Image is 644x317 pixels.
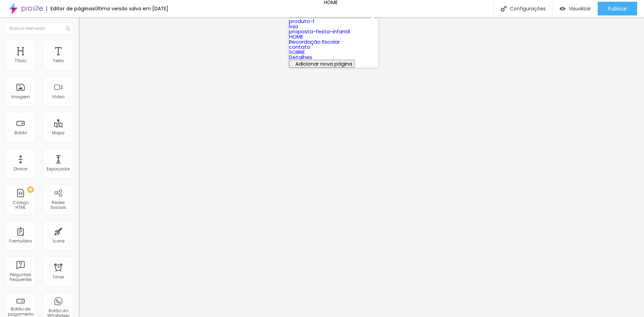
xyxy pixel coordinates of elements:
div: Timer [52,275,64,280]
div: Editor de páginas [46,6,95,11]
img: view-1.svg [560,6,565,12]
div: Vídeo [52,94,64,99]
input: Buscar elemento [5,22,74,35]
div: Texto [53,58,64,63]
div: Ícone [52,239,64,244]
button: Publicar [598,2,637,15]
div: Espaçador [47,167,70,171]
span: Publicar [608,6,627,11]
a: Recordação Escolar [289,38,340,45]
a: contato [289,43,310,50]
div: Título [15,58,26,63]
div: Imagem [11,94,30,99]
button: Adicionar nova página [289,60,355,68]
a: produto-1 [289,18,314,25]
img: Icone [66,26,70,31]
a: Detalhes [289,54,312,61]
a: proposta-festa-infantil [289,28,350,35]
div: Botão [14,131,27,135]
img: Icone [501,6,506,12]
div: Formulário [9,239,32,244]
div: Perguntas frequentes [7,272,34,282]
div: Redes Sociais [45,200,72,210]
iframe: Editor [79,17,644,317]
span: Visualizar [569,6,591,11]
div: Última versão salva em [DATE] [95,6,168,11]
div: Mapa [52,131,64,135]
div: Código HTML [7,200,34,210]
a: SOBRE [289,48,305,56]
div: Divisor [14,167,27,171]
div: Botão de pagamento [7,307,34,317]
button: Visualizar [553,2,598,15]
span: Adicionar nova página [295,60,352,67]
a: loja [289,23,298,30]
a: HOME [289,33,303,40]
